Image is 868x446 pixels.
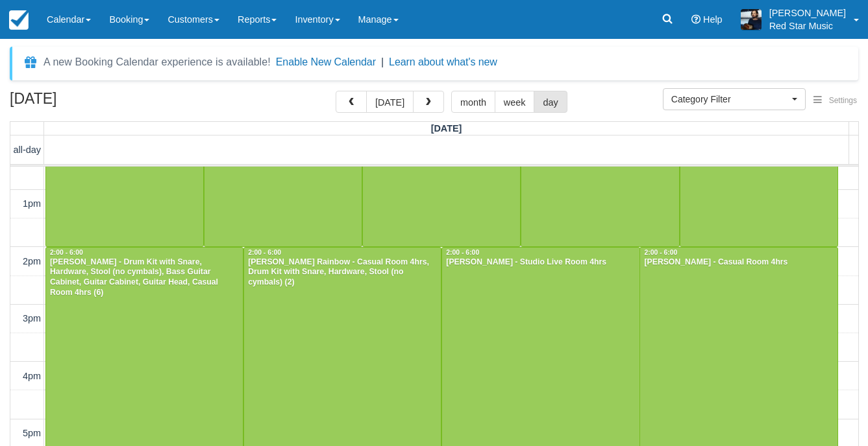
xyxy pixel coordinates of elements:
button: Enable New Calendar [276,56,376,69]
p: Red Star Music [769,19,846,32]
span: 5pm [23,428,41,438]
span: 2:00 - 6:00 [50,249,83,256]
div: A new Booking Calendar experience is available! [43,54,271,70]
div: [PERSON_NAME] - Drum Kit with Snare, Hardware, Stool (no cymbals), Bass Guitar Cabinet, Guitar Ca... [49,257,240,299]
span: 2:00 - 6:00 [644,249,677,256]
button: Settings [806,91,865,110]
span: 4pm [23,371,41,381]
div: [PERSON_NAME] Rainbow - Casual Room 4hrs, Drum Kit with Snare, Hardware, Stool (no cymbals) (2) [247,257,438,288]
div: [PERSON_NAME] - Studio Live Room 4hrs [445,257,636,268]
p: [PERSON_NAME] [769,6,846,19]
button: Category Filter [663,88,806,110]
button: week [495,91,535,113]
span: | [381,56,384,67]
span: Help [703,14,723,25]
h2: [DATE] [10,91,174,115]
button: day [534,91,567,113]
span: 3pm [23,313,41,323]
span: 2:00 - 6:00 [446,249,479,256]
img: checkfront-main-nav-mini-logo.png [9,10,29,30]
span: [DATE] [431,123,462,134]
span: Settings [829,96,857,105]
span: Category Filter [671,93,789,106]
a: Learn about what's new [389,56,497,67]
div: [PERSON_NAME] - Casual Room 4hrs [643,257,834,268]
img: A1 [741,9,762,30]
span: 2:00 - 6:00 [248,249,281,256]
button: [DATE] [366,91,414,113]
span: all-day [14,145,41,155]
i: Help [691,15,701,24]
span: 1pm [23,198,41,209]
button: month [451,91,495,113]
span: 2pm [23,256,41,266]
